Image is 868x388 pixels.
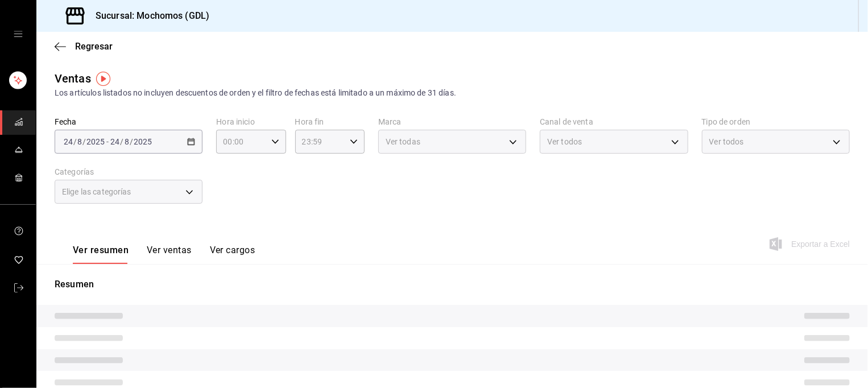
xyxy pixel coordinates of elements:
[55,278,850,291] p: Resumen
[55,118,202,126] label: Fecha
[55,87,850,99] div: Los artículos listados no incluyen descuentos de orden y el filtro de fechas está limitado a un m...
[120,137,123,146] span: /
[540,118,688,126] label: Canal de venta
[73,137,77,146] span: /
[110,137,120,146] input: --
[547,136,582,147] span: Ver todos
[378,118,526,126] label: Marca
[73,245,129,256] font: Ver resumen
[62,186,131,197] span: Elige las categorías
[709,136,744,147] span: Ver todos
[55,168,202,176] label: Categorías
[73,245,255,264] div: Pestañas de navegación
[86,9,209,23] h3: Sucursal: Mochomos (GDL)
[106,137,109,146] span: -
[295,118,365,126] label: Hora fin
[124,137,130,146] input: --
[386,136,420,147] span: Ver todas
[63,137,73,146] input: --
[55,70,91,87] div: Ventas
[130,137,133,146] span: /
[96,72,110,86] img: Tooltip marker
[55,41,113,52] button: Regresar
[75,41,113,52] span: Regresar
[702,118,850,126] label: Tipo de orden
[86,137,105,146] input: ----
[82,137,86,146] span: /
[77,137,82,146] input: --
[133,137,152,146] input: ----
[147,245,192,264] button: Ver ventas
[210,245,255,264] button: Ver cargos
[14,30,23,39] button: cajón abierto
[216,118,286,126] label: Hora inicio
